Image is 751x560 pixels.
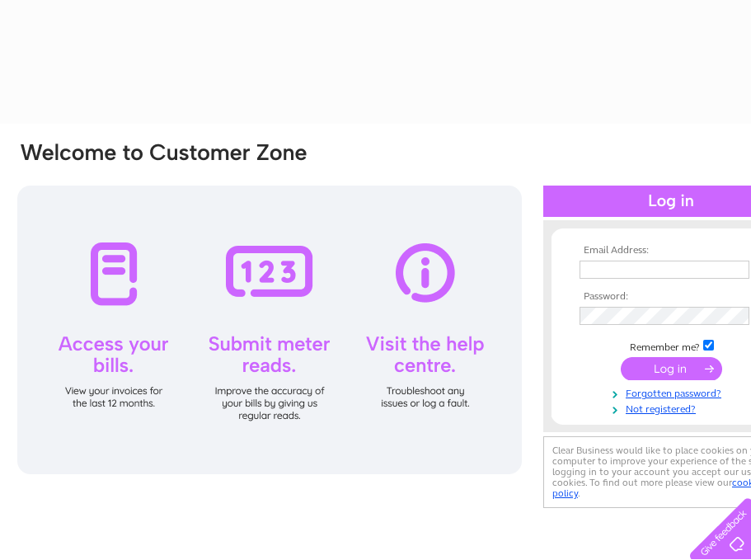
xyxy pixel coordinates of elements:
[621,357,722,380] input: Submit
